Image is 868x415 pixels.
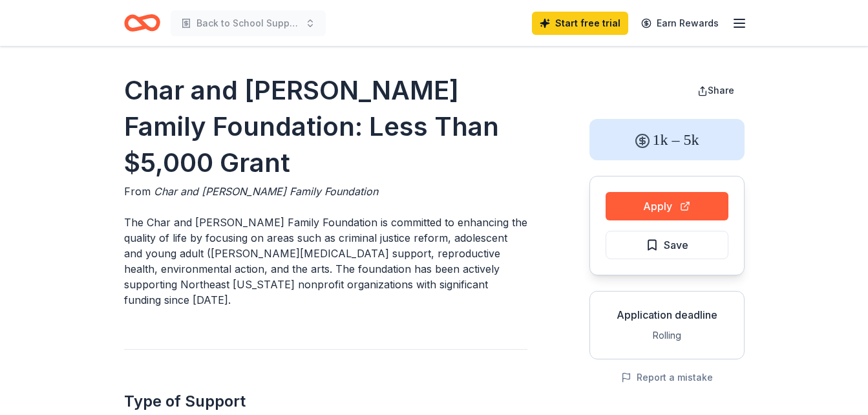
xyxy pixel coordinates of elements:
[124,391,527,412] h2: Type of Support
[171,10,326,36] button: Back to School Supply Giveaway
[154,185,378,198] span: Char and [PERSON_NAME] Family Foundation
[633,12,726,35] a: Earn Rewards
[606,231,728,259] button: Save
[606,192,728,220] button: Apply
[708,85,734,96] span: Share
[664,237,688,253] span: Save
[600,307,734,323] div: Application deadline
[687,78,745,103] button: Share
[589,119,745,160] div: 1k – 5k
[124,215,527,308] p: The Char and [PERSON_NAME] Family Foundation is committed to enhancing the quality of life by foc...
[124,184,527,199] div: From
[600,328,734,343] div: Rolling
[196,16,300,31] span: Back to School Supply Giveaway
[124,72,527,181] h1: Char and [PERSON_NAME] Family Foundation: Less Than $5,000 Grant
[621,370,713,385] button: Report a mistake
[124,8,160,38] a: Home
[532,12,628,35] a: Start free trial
